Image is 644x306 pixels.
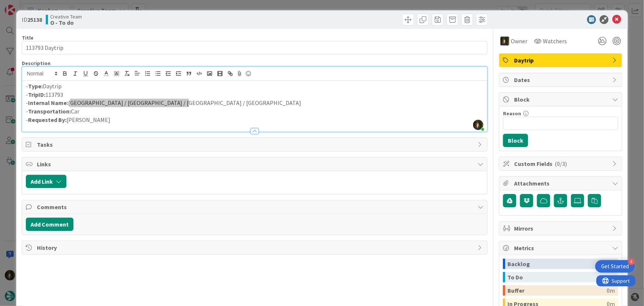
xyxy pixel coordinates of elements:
[601,263,629,270] div: Get Started
[503,110,521,117] label: Reason
[514,224,609,233] span: Mirrors
[28,82,43,90] strong: Type:
[473,120,483,130] img: OSJL0tKbxWQXy8f5HcXbcaBiUxSzdGq2.jpg
[22,15,42,24] span: ID
[28,116,66,123] strong: Requested By:
[27,16,42,23] b: 25138
[50,20,82,25] b: O - To do
[28,99,68,106] strong: Internal Name:
[22,34,34,41] label: Title
[26,91,484,99] p: - 113793
[507,285,607,296] div: Buffer
[26,175,66,188] button: Add Link
[607,259,615,269] div: 4m
[514,56,609,65] span: Daytrip
[16,1,34,10] span: Support
[26,99,484,107] p: - [GEOGRAPHIC_DATA] / [GEOGRAPHIC_DATA] / [GEOGRAPHIC_DATA] / [GEOGRAPHIC_DATA]
[514,179,609,188] span: Attachments
[507,272,607,282] div: To Do
[26,82,484,91] p: - Daytrip
[607,285,615,296] div: 0m
[50,14,82,20] span: Creative Team
[507,259,607,269] div: Backlog
[503,134,528,147] button: Block
[543,37,567,45] span: Watchers
[37,243,474,252] span: History
[595,260,635,273] div: Open Get Started checklist, remaining modules: 4
[514,95,609,104] span: Block
[37,140,474,149] span: Tasks
[28,108,71,115] strong: Transportation:
[22,60,51,67] span: Description
[511,37,527,45] span: Owner
[514,75,609,84] span: Dates
[555,160,567,167] span: ( 0/3 )
[28,91,45,98] strong: TripID:
[500,37,509,45] img: MC
[22,41,488,54] input: type card name here...
[37,160,474,169] span: Links
[26,218,73,231] button: Add Comment
[37,203,474,211] span: Comments
[514,244,609,252] span: Metrics
[628,258,635,265] div: 4
[26,116,484,124] p: - [PERSON_NAME]
[514,159,609,168] span: Custom Fields
[26,107,484,116] p: - Car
